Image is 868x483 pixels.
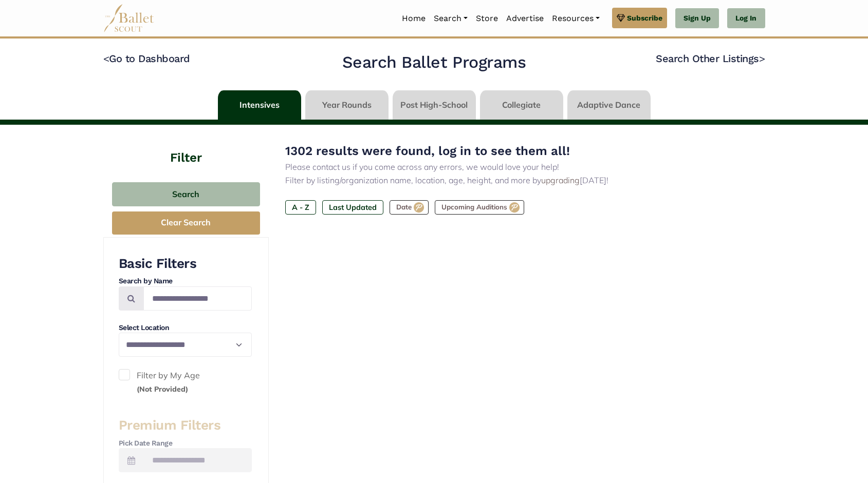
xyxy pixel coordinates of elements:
h4: Pick Date Range [119,438,252,449]
h4: Search by Name [119,276,252,286]
label: Filter by My Age [119,369,252,395]
a: Subscribe [612,8,667,28]
li: Year Rounds [303,90,391,120]
input: Search by names... [143,286,252,311]
a: Log In [727,8,765,29]
a: Advertise [502,8,548,29]
a: Search Other Listings> [656,52,765,65]
label: Date [390,200,429,215]
li: Intensives [216,90,303,120]
a: Resources [548,8,604,29]
span: 1302 results were found, log in to see them all! [285,144,570,158]
img: gem.svg [617,12,625,24]
h4: Select Location [119,323,252,333]
h2: Search Ballet Programs [342,52,526,73]
a: Search [430,8,472,29]
li: Post High-School [391,90,478,120]
button: Clear Search [112,211,260,235]
a: Store [472,8,502,29]
span: Subscribe [627,12,662,24]
p: Filter by listing/organization name, location, age, height, and more by [DATE]! [285,174,749,187]
code: < [103,52,109,65]
label: A - Z [285,200,316,215]
a: <Go to Dashboard [103,52,190,65]
small: (Not Provided) [137,384,188,394]
h3: Premium Filters [119,417,252,434]
label: Last Updated [322,200,383,215]
a: upgrading [541,175,580,185]
a: Sign Up [675,8,719,29]
h3: Basic Filters [119,255,252,273]
button: Search [112,182,260,206]
h4: Filter [103,125,269,167]
label: Upcoming Auditions [435,200,524,215]
li: Adaptive Dance [565,90,653,120]
li: Collegiate [478,90,565,120]
a: Home [398,8,430,29]
p: Please contact us if you come across any errors, we would love your help! [285,161,749,174]
code: > [759,52,765,65]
